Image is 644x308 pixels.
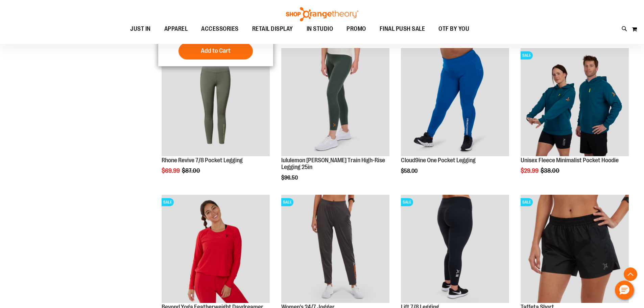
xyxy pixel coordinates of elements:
img: Unisex Fleece Minimalist Pocket Hoodie [521,48,629,156]
span: $58.00 [401,168,419,174]
button: Hello, have a question? Let’s chat. [615,281,634,300]
a: OTF BY YOU [432,21,476,37]
span: OTF BY YOU [438,21,469,37]
div: product [158,45,273,191]
span: IN STUDIO [307,21,333,37]
a: lululemon [PERSON_NAME] Train High-Rise Legging 25in [281,157,385,170]
a: Unisex Fleece Minimalist Pocket Hoodie [521,157,619,164]
a: PROMO [340,21,373,37]
a: JUST IN [123,21,158,37]
a: IN STUDIO [300,21,340,37]
a: ACCESSORIES [194,21,245,37]
a: Product image for 24/7 JoggerSALE [281,195,389,304]
span: $96.50 [281,175,299,181]
span: JUST IN [130,21,151,37]
span: SALE [521,198,533,206]
span: $87.00 [182,167,201,174]
span: Add to Cart [201,47,231,54]
span: PROMO [347,21,366,37]
div: product [517,45,632,191]
img: 2024 October Lift 7/8 Legging [401,195,509,303]
img: Product image for Beyond Yoga Featherweight Daydreamer Pullover [162,195,270,303]
button: Back To Top [624,267,637,281]
span: FINAL PUSH SALE [380,21,425,37]
span: SALE [521,51,533,60]
a: Rhone Revive 7/8 Pocket Legging [162,157,243,164]
a: Cloud9ine One Pocket Legging [401,48,509,157]
span: ACCESSORIES [201,21,239,37]
a: Main Image of Taffeta ShortSALE [521,195,629,304]
a: Rhone Revive 7/8 Pocket LeggingSALE [162,48,270,157]
a: RETAIL DISPLAY [245,21,300,37]
a: Product image for Beyond Yoga Featherweight Daydreamer PulloverSALE [162,195,270,304]
span: RETAIL DISPLAY [252,21,293,37]
span: SALE [401,198,413,206]
a: 2024 October Lift 7/8 LeggingSALE [401,195,509,304]
div: product [278,45,393,198]
img: Rhone Revive 7/8 Pocket Legging [162,48,270,156]
img: Main Image of Taffeta Short [521,195,629,303]
span: $29.99 [521,167,540,174]
span: $38.00 [541,167,560,174]
img: Main view of 2024 October lululemon Wunder Train High-Rise [281,48,389,156]
span: APPAREL [164,21,188,37]
div: product [398,45,512,191]
a: Cloud9ine One Pocket Legging [401,157,476,164]
a: Main view of 2024 October lululemon Wunder Train High-Rise [281,48,389,157]
span: SALE [281,198,293,206]
a: APPAREL [158,21,195,37]
button: Add to Cart [178,43,253,60]
img: Product image for 24/7 Jogger [281,195,389,303]
img: Shop Orangetheory [285,7,359,21]
span: SALE [162,198,174,206]
a: Unisex Fleece Minimalist Pocket HoodieSALE [521,48,629,157]
img: Cloud9ine One Pocket Legging [401,48,509,156]
a: FINAL PUSH SALE [373,21,432,37]
span: $69.99 [162,167,181,174]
